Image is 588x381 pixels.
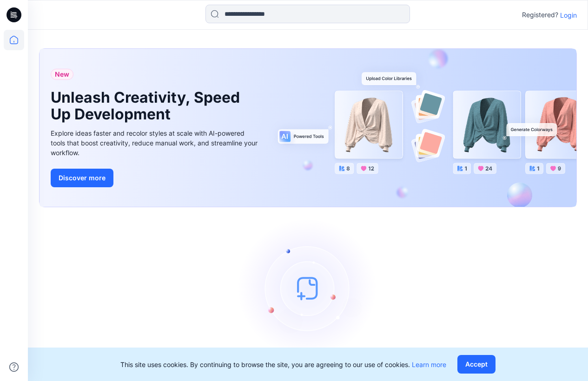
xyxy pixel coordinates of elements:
img: empty-state-image.svg [238,218,378,358]
p: This site uses cookies. By continuing to browse the site, you are agreeing to our use of cookies. [120,360,446,369]
button: Accept [457,355,496,374]
a: Learn more [412,361,446,368]
p: Registered? [522,9,558,20]
p: Login [560,10,577,20]
span: New [55,69,69,80]
h1: Unleash Creativity, Speed Up Development [51,89,246,123]
a: Discover more [51,169,260,187]
div: Explore ideas faster and recolor styles at scale with AI-powered tools that boost creativity, red... [51,128,260,158]
button: Discover more [51,169,113,187]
